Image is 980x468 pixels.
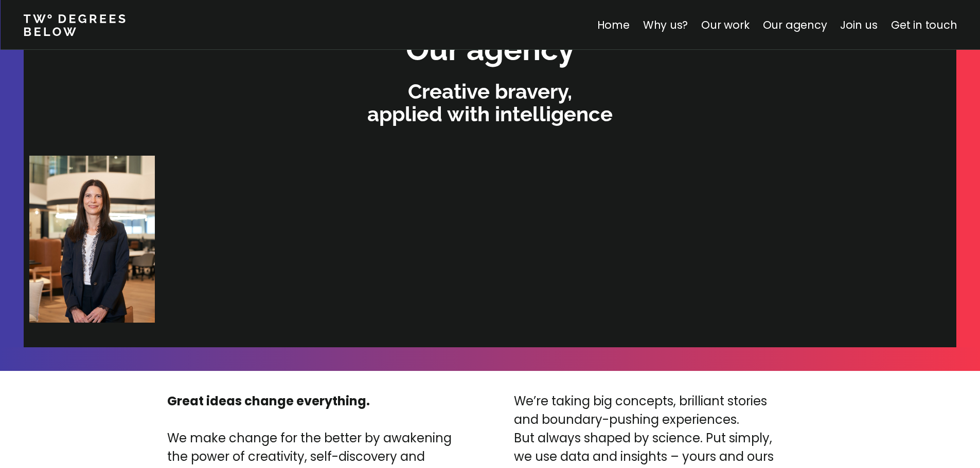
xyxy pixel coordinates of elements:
[29,80,951,125] p: Creative bravery, applied with intelligence
[701,17,749,32] a: Our work
[840,17,878,32] a: Join us
[597,17,629,32] a: Home
[296,156,421,323] img: Gemma
[696,156,821,323] img: Lizzie
[167,392,370,409] strong: Great ideas change everything.
[29,156,155,323] img: Clare
[643,17,688,32] a: Why us?
[891,17,957,32] a: Get in touch
[429,156,555,323] img: Dani
[163,156,288,323] img: James
[562,156,688,323] img: Halina
[762,17,827,32] a: Our agency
